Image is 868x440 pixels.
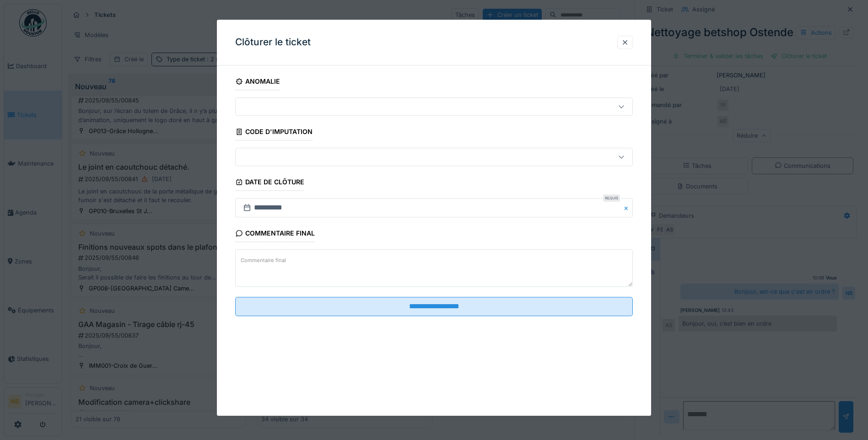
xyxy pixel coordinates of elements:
[239,255,288,266] label: Commentaire final
[623,199,633,218] button: Close
[235,75,280,90] div: Anomalie
[603,195,620,202] div: Requis
[235,37,311,48] h3: Clôturer le ticket
[235,227,315,242] div: Commentaire final
[235,125,313,140] div: Code d'imputation
[235,176,304,191] div: Date de clôture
